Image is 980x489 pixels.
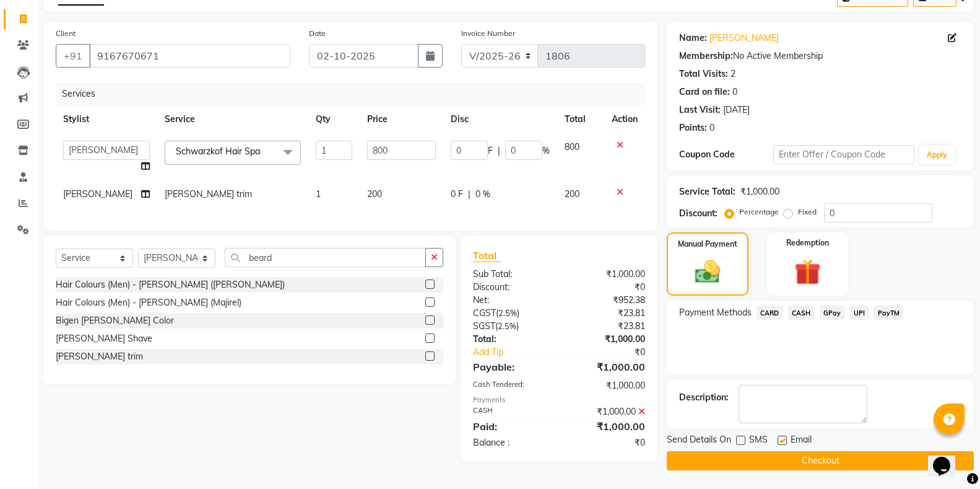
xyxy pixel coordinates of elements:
span: 1 [316,188,321,200]
span: CASH [788,306,815,320]
img: _gift.svg [786,256,829,288]
div: Name: [679,32,707,45]
div: ₹23.81 [559,320,654,333]
a: Add Tip [464,346,575,359]
div: ₹1,000.00 [559,359,654,374]
div: 0 [709,121,714,134]
span: 200 [367,188,382,200]
span: 200 [565,188,579,200]
th: Qty [308,105,360,133]
th: Price [360,105,443,133]
span: PayTM [874,306,903,320]
span: 2.5% [498,308,517,318]
div: ₹952.38 [559,294,654,307]
label: Date [309,28,326,39]
div: [PERSON_NAME] trim [56,350,143,363]
iframe: chat widget [928,439,968,477]
span: UPI [849,306,869,320]
span: F [488,144,493,157]
th: Total [557,105,604,133]
div: Payable: [464,359,559,374]
div: Description: [679,391,729,404]
button: Apply [919,146,955,164]
div: Points: [679,121,707,134]
img: _cash.svg [687,257,728,286]
th: Disc [443,105,557,133]
div: CASH [464,405,559,418]
div: ( ) [464,320,559,333]
label: Client [56,28,76,39]
a: [PERSON_NAME] [709,32,779,45]
a: x [260,146,266,157]
div: No Active Membership [679,50,961,63]
span: | [498,144,500,157]
span: GPay [820,306,845,320]
div: Hair Colours (Men) - [PERSON_NAME] (Majirel) [56,296,241,309]
div: Total: [464,333,559,346]
input: Enter Offer / Coupon Code [773,145,914,164]
span: SGST [473,320,495,332]
input: Search by Name/Mobile/Email/Code [89,44,290,68]
div: Hair Colours (Men) - [PERSON_NAME] ([PERSON_NAME]) [56,278,285,291]
div: ₹1,000.00 [559,268,654,281]
div: [PERSON_NAME] Shave [56,332,152,345]
label: Redemption [786,237,829,249]
div: Card on file: [679,86,730,99]
div: ₹0 [559,281,654,294]
button: Checkout [667,451,974,470]
div: ₹1,000.00 [559,405,654,418]
div: Discount: [464,281,559,294]
div: Service Total: [679,185,735,198]
div: ₹1,000.00 [740,185,779,198]
span: CGST [473,307,496,319]
span: [PERSON_NAME] [63,188,132,200]
th: Action [604,105,645,133]
span: [PERSON_NAME] trim [165,188,252,200]
div: Payments [473,395,645,405]
div: ( ) [464,307,559,320]
div: Coupon Code [679,148,773,161]
div: Cash Tendered: [464,379,559,392]
label: Manual Payment [678,239,737,250]
label: Invoice Number [461,28,515,39]
span: 800 [565,141,579,152]
span: SMS [749,433,768,449]
div: ₹23.81 [559,307,654,320]
div: ₹0 [559,436,654,449]
div: ₹1,000.00 [559,419,654,434]
div: [DATE] [723,104,750,117]
span: % [542,144,550,157]
span: | [468,188,470,201]
div: Paid: [464,419,559,434]
span: Email [791,433,812,449]
div: Net: [464,294,559,307]
th: Stylist [56,105,157,133]
div: Last Visit: [679,104,721,117]
div: ₹1,000.00 [559,379,654,392]
input: Search or Scan [225,248,426,267]
div: Sub Total: [464,268,559,281]
th: Service [157,105,308,133]
span: CARD [757,306,783,320]
button: +91 [56,44,90,68]
span: Send Details On [667,433,731,449]
div: Services [57,82,654,105]
span: Total [473,249,501,262]
span: 0 F [451,188,463,201]
div: ₹0 [575,346,654,359]
div: Discount: [679,207,718,220]
div: Total Visits: [679,68,728,81]
div: ₹1,000.00 [559,333,654,346]
div: Membership: [679,50,733,63]
span: Schwarzkof Hair Spa [176,146,260,157]
div: 2 [731,68,735,81]
div: Bigen [PERSON_NAME] Color [56,314,174,327]
div: Balance : [464,436,559,449]
span: Payment Methods [679,306,752,319]
label: Percentage [739,206,779,218]
span: 0 % [475,188,490,201]
div: 0 [732,86,737,99]
label: Fixed [798,206,817,218]
span: 2.5% [498,321,516,331]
